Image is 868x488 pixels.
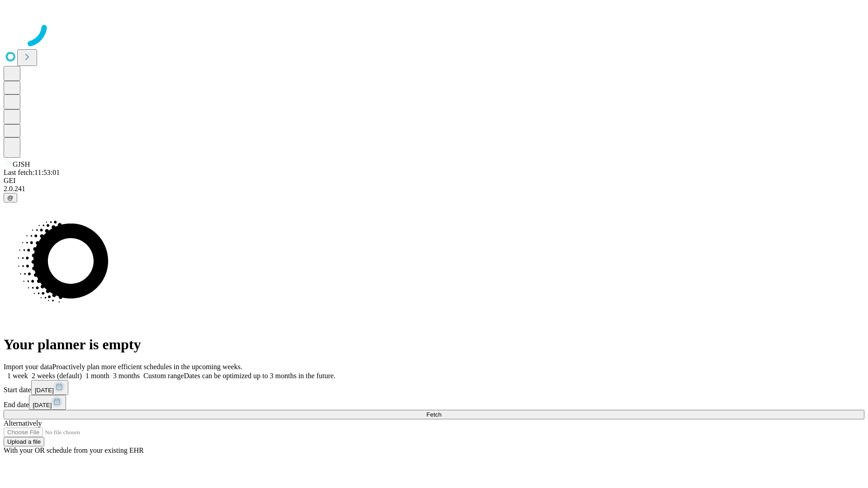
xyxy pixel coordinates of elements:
[52,363,242,371] span: Proactively plan more efficient schedules in the upcoming weeks.
[7,372,28,380] span: 1 week
[143,372,184,380] span: Custom range
[4,410,864,419] button: Fetch
[4,395,864,410] div: End date
[35,387,54,394] span: [DATE]
[7,194,14,201] span: @
[4,177,864,185] div: GEI
[4,169,60,176] span: Last fetch: 11:53:01
[33,402,52,408] span: [DATE]
[4,446,144,454] span: With your OR schedule from your existing EHR
[4,193,17,202] button: @
[113,372,140,380] span: 3 months
[31,380,68,395] button: [DATE]
[4,419,42,427] span: Alternatively
[85,372,109,380] span: 1 month
[32,372,82,380] span: 2 weeks (default)
[4,437,44,446] button: Upload a file
[29,395,66,410] button: [DATE]
[426,411,441,418] span: Fetch
[4,336,864,353] h1: Your planner is empty
[4,363,52,371] span: Import your data
[13,160,30,168] span: GJSH
[4,185,864,193] div: 2.0.241
[184,372,335,380] span: Dates can be optimized up to 3 months in the future.
[4,380,864,395] div: Start date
